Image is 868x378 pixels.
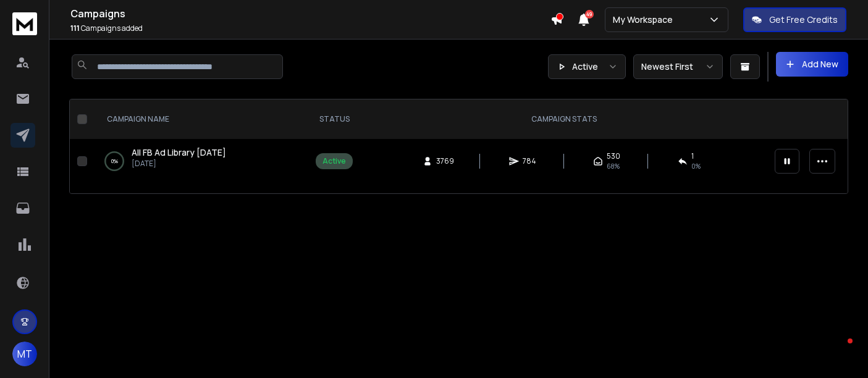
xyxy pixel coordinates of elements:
[360,99,767,139] th: CAMPAIGN STATS
[92,99,308,139] th: CAMPAIGN NAME
[70,23,550,33] p: Campaigns added
[92,139,308,183] td: 0%All FB Ad Library [DATE][DATE]
[691,161,701,171] span: 0 %
[691,151,694,161] span: 1
[111,155,118,167] p: 0 %
[70,23,80,33] span: 111
[607,151,620,161] span: 530
[633,54,723,79] button: Newest First
[12,342,37,366] button: MT
[523,156,536,166] span: 784
[743,7,846,32] button: Get Free Credits
[769,14,838,26] p: Get Free Credits
[12,12,37,35] img: logo
[322,156,346,166] div: Active
[308,99,360,139] th: STATUS
[132,146,226,159] a: All FB Ad Library [DATE]
[607,161,620,171] span: 68 %
[776,52,848,77] button: Add New
[613,14,678,26] p: My Workspace
[823,335,853,365] iframe: Intercom live chat
[585,10,594,19] span: 49
[132,159,226,169] p: [DATE]
[436,156,454,166] span: 3769
[70,6,550,21] h1: Campaigns
[572,61,598,73] p: Active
